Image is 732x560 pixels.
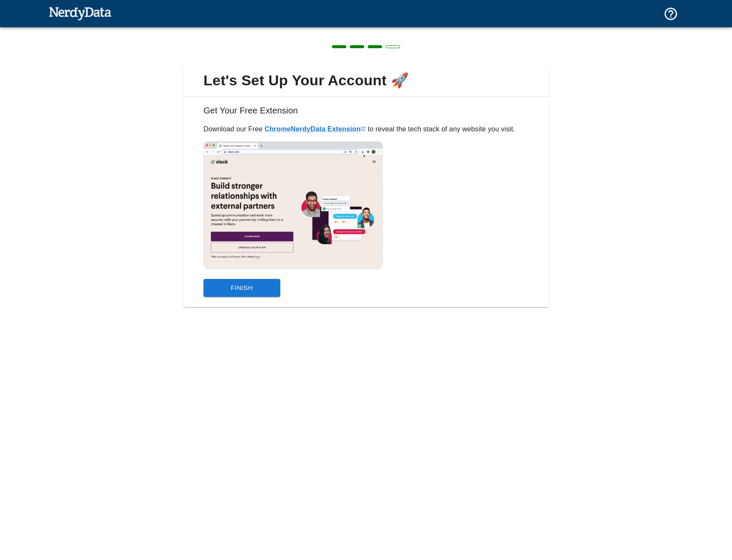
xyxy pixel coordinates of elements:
a: ChromeNerdyData Extension [264,125,366,133]
button: Support and Documentation [658,1,683,26]
p: Download our Free to reveal the tech stack of any website you visit. [203,124,529,134]
span: Let's Set Up Your Account 🚀 [190,72,542,90]
h6: Get Your Free Extension [190,104,542,124]
button: Finish [203,279,280,297]
img: NerdyData.com [49,5,111,22]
